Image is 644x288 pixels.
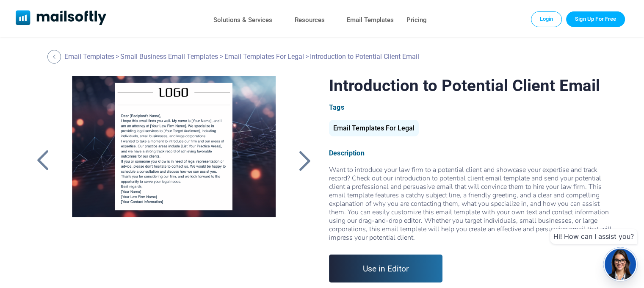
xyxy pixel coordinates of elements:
a: Email Templates [64,53,114,61]
a: Solutions & Services [213,14,272,26]
a: Introduction to Potential Client Email [61,76,287,288]
a: Use in Editor [329,255,443,282]
a: Trial [566,11,625,27]
div: Hi! How can I assist you? [550,229,637,244]
a: Email Templates [347,14,394,26]
a: Login [531,11,562,27]
a: Email Templates For Legal [224,53,304,61]
h1: Introduction to Potential Client Email [329,76,612,95]
a: Pricing [406,14,427,26]
a: Back [294,150,315,172]
div: Tags [329,103,612,111]
div: Email Templates For Legal [329,120,419,136]
div: Description [329,149,612,157]
a: Mailsoftly [16,10,107,27]
a: Small Business Email Templates [120,53,218,61]
div: Want to introduce your law firm to a potential client and showcase your expertise and track recor... [329,166,612,242]
a: Email Templates For Legal [329,127,419,131]
a: Resources [295,14,325,26]
a: Back [47,50,63,64]
a: Back [32,150,53,172]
